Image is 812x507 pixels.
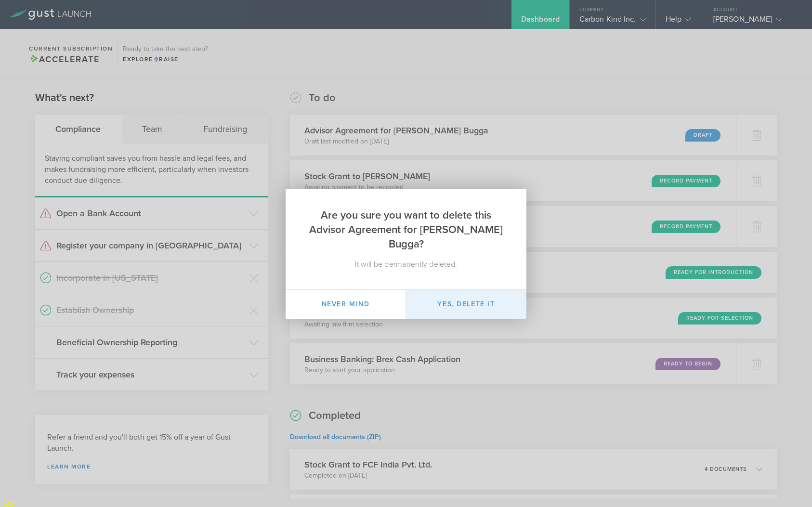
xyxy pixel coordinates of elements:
button: Never mind [286,290,406,319]
button: Yes, delete it [406,290,526,319]
h2: Are you sure you want to delete this Advisor Agreement for [PERSON_NAME] Bugga? [286,189,526,259]
iframe: Chat Widget [764,461,812,507]
div: It will be permanently deleted. [286,259,526,270]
